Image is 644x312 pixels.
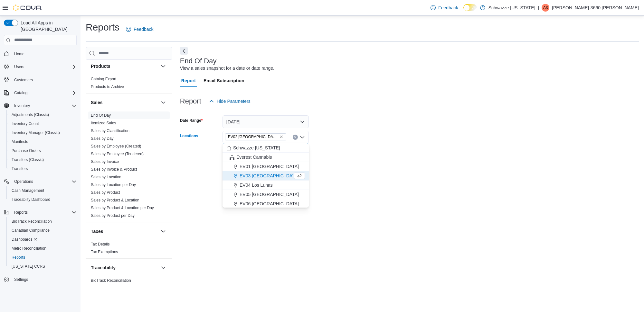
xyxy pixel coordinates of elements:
[6,195,79,204] button: Traceabilty Dashboard
[12,275,77,283] span: Settings
[14,51,24,57] span: Home
[217,98,251,104] span: Hide Parameters
[91,77,116,81] a: Catalog Export
[12,219,52,224] span: BioTrack Reconciliation
[91,121,116,125] a: Itemized Sales
[14,179,33,184] span: Operations
[240,163,299,170] span: EV01 [GEOGRAPHIC_DATA]
[9,227,52,234] a: Canadian Compliance
[9,245,77,252] span: Metrc Reconciliation
[180,65,274,72] div: View a sales snapshot for a date or date range.
[91,242,110,246] a: Tax Details
[91,63,158,69] button: Products
[14,90,27,95] span: Catalog
[12,264,45,269] span: [US_STATE] CCRS
[223,171,309,181] button: EV03 [GEOGRAPHIC_DATA]
[91,198,139,203] span: Sales by Product & Location
[91,278,131,283] span: BioTrack Reconciliation
[223,181,309,190] button: EV04 Los Lunas
[9,218,54,225] a: BioTrack Reconciliation
[293,135,298,140] button: Clear input
[9,187,77,194] span: Cash Management
[542,4,549,12] div: Angelica-3660 Ortiz
[91,120,116,126] span: Itemized Sales
[91,205,154,210] span: Sales by Product & Location per Day
[91,99,158,106] button: Sales
[12,209,77,216] span: Reports
[204,74,244,87] span: Email Subscription
[91,174,121,180] span: Sales by Location
[233,145,280,151] span: Schwazze [US_STATE]
[123,23,156,36] a: Feedback
[134,26,153,32] span: Feedback
[6,119,79,128] button: Inventory Count
[14,277,28,282] span: Settings
[12,237,37,242] span: Dashboards
[206,95,253,108] button: Hide Parameters
[240,182,273,188] span: EV04 Los Lunas
[9,227,77,234] span: Canadian Compliance
[12,76,35,84] a: Customers
[12,63,77,71] span: Users
[12,89,77,97] span: Catalog
[91,151,144,156] span: Sales by Employee (Tendered)
[12,166,28,171] span: Transfers
[9,254,77,261] span: Reports
[91,183,136,187] a: Sales by Location per Day
[6,146,79,155] button: Purchase Orders
[1,49,79,58] button: Home
[91,250,118,254] a: Tax Exemptions
[91,85,124,89] a: Products to Archive
[159,227,167,235] button: Taxes
[9,236,40,243] a: Dashboards
[91,129,129,133] a: Sales by Classification
[12,63,27,71] button: Users
[9,129,62,137] a: Inventory Manager (Classic)
[6,226,79,235] button: Canadian Compliance
[428,1,460,14] a: Feedback
[91,113,111,118] span: End Of Day
[86,111,172,222] div: Sales
[6,164,79,173] button: Transfers
[12,102,77,110] span: Inventory
[1,208,79,217] button: Reports
[181,74,196,87] span: Report
[180,133,198,138] label: Locations
[14,64,24,69] span: Users
[9,156,77,164] span: Transfers (Classic)
[86,21,119,34] h1: Reports
[223,190,309,199] button: EV05 [GEOGRAPHIC_DATA]
[6,262,79,271] button: [US_STATE] CCRS
[4,47,77,301] nav: Complex example
[159,99,167,106] button: Sales
[12,148,41,153] span: Purchase Orders
[9,196,53,203] a: Traceabilty Dashboard
[9,165,30,173] a: Transfers
[91,198,139,202] a: Sales by Product & Location
[240,173,299,179] span: EV03 [GEOGRAPHIC_DATA]
[91,228,158,235] button: Taxes
[6,253,79,262] button: Reports
[91,190,120,195] a: Sales by Product
[12,139,28,144] span: Manifests
[463,4,477,11] input: Dark Mode
[6,128,79,137] button: Inventory Manager (Classic)
[6,137,79,146] button: Manifests
[12,255,25,260] span: Reports
[12,50,77,58] span: Home
[12,112,49,117] span: Adjustments (Classic)
[14,77,33,83] span: Customers
[552,4,639,12] p: [PERSON_NAME]-3660 [PERSON_NAME]
[9,147,77,155] span: Purchase Orders
[538,4,539,12] p: |
[1,75,79,85] button: Customers
[300,135,305,140] button: Close list of options
[91,99,103,106] h3: Sales
[180,97,201,105] h3: Report
[6,244,79,253] button: Metrc Reconciliation
[438,4,458,11] span: Feedback
[6,155,79,164] button: Transfers (Classic)
[9,147,43,155] a: Purchase Orders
